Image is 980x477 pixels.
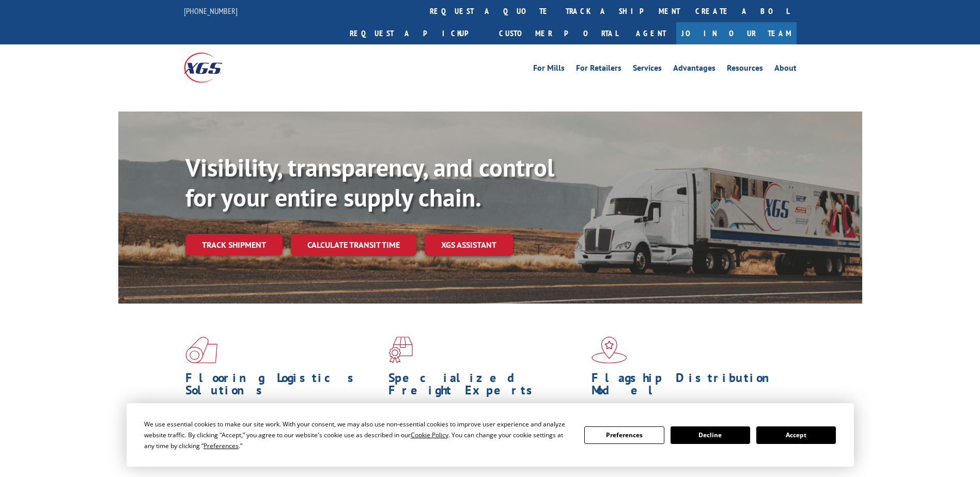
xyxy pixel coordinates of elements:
[388,402,584,448] p: From 123 overlength loads to delicate cargo, our experienced staff knows the best way to move you...
[533,64,565,75] a: For Mills
[671,426,750,444] button: Decline
[185,372,381,402] h1: Flooring Logistics Solutions
[576,64,621,75] a: For Retailers
[633,64,662,75] a: Services
[144,419,572,451] div: We use essential cookies to make our site work. With your consent, we may also use non-essential ...
[185,337,217,363] img: xgs-icon-total-supply-chain-intelligence-red
[491,22,626,44] a: Customer Portal
[127,403,854,467] div: Cookie Consent Prompt
[592,372,787,402] h1: Flagship Distribution Model
[592,337,627,363] img: xgs-icon-flagship-distribution-model-red
[185,151,554,213] b: Visibility, transparency, and control for your entire supply chain.
[184,6,238,16] a: [PHONE_NUMBER]
[676,22,797,44] a: Join Our Team
[584,426,664,444] button: Preferences
[185,402,380,438] span: As an industry carrier of choice, XGS has brought innovation and dedication to flooring logistics...
[185,234,283,256] a: Track shipment
[592,402,782,426] span: Our agile distribution network gives you nationwide inventory management on demand.
[342,22,491,44] a: Request a pickup
[673,64,715,75] a: Advantages
[774,64,797,75] a: About
[626,22,676,44] a: Agent
[388,337,413,363] img: xgs-icon-focused-on-flooring-red
[727,64,763,75] a: Resources
[425,234,513,256] a: XGS ASSISTANT
[411,431,448,439] span: Cookie Policy
[291,234,416,256] a: Calculate transit time
[756,426,836,444] button: Accept
[204,441,239,450] span: Preferences
[388,372,584,402] h1: Specialized Freight Experts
